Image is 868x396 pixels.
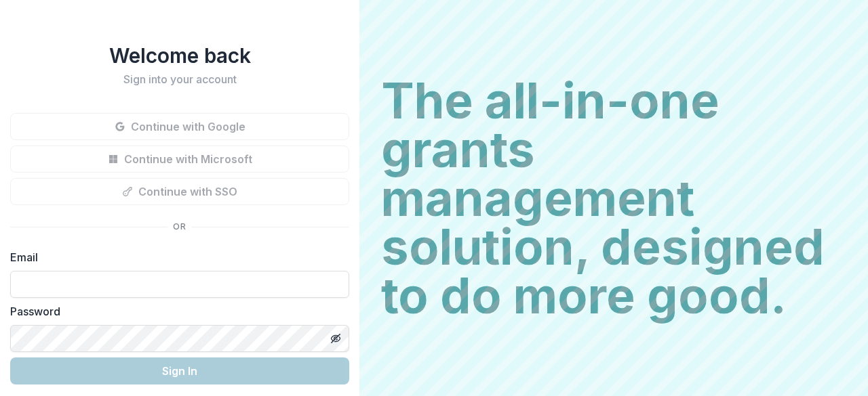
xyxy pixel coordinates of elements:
[325,328,347,349] button: Toggle password visibility
[10,146,349,173] button: Continue with Microsoft
[10,43,349,68] h1: Welcome back
[10,303,341,320] label: Password
[10,73,349,86] h2: Sign into your account
[10,113,349,140] button: Continue with Google
[10,249,341,265] label: Email
[10,357,349,384] button: Sign In
[10,178,349,205] button: Continue with SSO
